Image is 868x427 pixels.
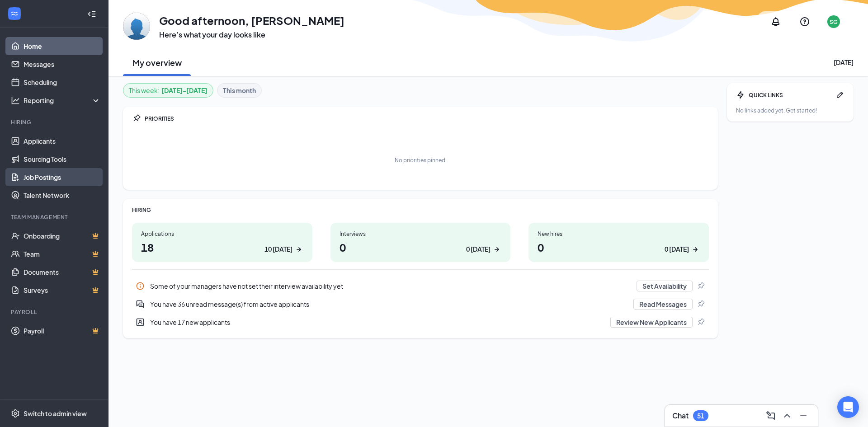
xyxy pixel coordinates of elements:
[696,318,705,327] svg: Pin
[11,213,99,221] div: Team Management
[24,186,101,204] a: Talent Network
[780,408,794,423] button: ChevronUp
[691,245,700,254] svg: ArrowRight
[294,245,303,254] svg: ArrowRight
[10,9,19,18] svg: WorkstreamLogo
[835,90,844,99] svg: Pen
[330,223,511,262] a: Interviews00 [DATE]ArrowRight
[132,57,182,68] h2: My overview
[340,239,502,255] h1: 0
[696,282,705,291] svg: Pin
[24,227,101,245] a: OnboardingCrown
[834,58,854,67] div: [DATE]
[798,410,809,421] svg: Minimize
[24,245,101,263] a: TeamCrown
[765,410,776,421] svg: ComposeMessage
[132,277,709,295] a: InfoSome of your managers have not set their interview availability yetSet AvailabilityPin
[492,245,501,254] svg: ArrowRight
[633,299,693,310] button: Read Messages
[799,16,810,27] svg: QuestionInfo
[132,295,709,313] div: You have 36 unread message(s) from active applicants
[264,244,292,254] div: 10 [DATE]
[132,206,709,214] div: HIRING
[132,114,141,123] svg: Pin
[136,318,145,327] svg: UserEntity
[132,277,709,295] div: Some of your managers have not set their interview availability yet
[24,150,101,168] a: Sourcing Tools
[696,300,705,309] svg: Pin
[24,168,101,186] a: Job Postings
[24,322,101,340] a: PayrollCrown
[87,9,96,19] svg: Collapse
[223,85,256,95] b: This month
[136,300,145,309] svg: DoubleChatActive
[770,16,781,27] svg: Notifications
[141,239,303,255] h1: 18
[132,313,709,331] div: You have 17 new applicants
[665,244,689,254] div: 0 [DATE]
[764,408,778,423] button: ComposeMessage
[528,223,709,262] a: New hires00 [DATE]ArrowRight
[24,73,101,91] a: Scheduling
[159,30,344,40] h3: Here’s what your day looks like
[672,411,689,421] h3: Chat
[141,230,303,238] div: Applications
[610,317,693,328] button: Review New Applicants
[11,308,99,316] div: Payroll
[150,282,631,291] div: Some of your managers have not set their interview availability yet
[161,85,208,95] b: [DATE] - [DATE]
[749,91,832,99] div: QUICK LINKS
[150,318,605,327] div: You have 17 new applicants
[24,409,87,418] div: Switch to admin view
[538,230,700,238] div: New hires
[11,118,99,126] div: Hiring
[132,313,709,331] a: UserEntityYou have 17 new applicantsReview New ApplicantsPin
[24,37,101,55] a: Home
[136,282,145,291] svg: Info
[837,396,859,418] div: Open Intercom Messenger
[736,107,844,114] div: No links added yet. Get started!
[830,18,838,26] div: SG
[159,13,344,28] h1: Good afternoon, [PERSON_NAME]
[637,281,693,291] button: Set Availability
[736,90,745,99] svg: Bolt
[145,115,709,122] div: PRIORITIES
[796,408,811,423] button: Minimize
[466,244,491,254] div: 0 [DATE]
[340,230,502,238] div: Interviews
[132,295,709,313] a: DoubleChatActiveYou have 36 unread message(s) from active applicantsRead MessagesPin
[697,412,704,420] div: 51
[11,96,20,105] svg: Analysis
[24,132,101,150] a: Applicants
[150,300,628,309] div: You have 36 unread message(s) from active applicants
[24,96,101,105] div: Reporting
[782,410,793,421] svg: ChevronUp
[538,239,700,255] h1: 0
[395,156,447,164] div: No priorities pinned.
[24,281,101,299] a: SurveysCrown
[123,13,150,40] img: Shelley Giancola
[132,223,312,262] a: Applications1810 [DATE]ArrowRight
[129,85,208,95] div: This week :
[24,263,101,281] a: DocumentsCrown
[11,409,20,418] svg: Settings
[24,55,101,73] a: Messages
